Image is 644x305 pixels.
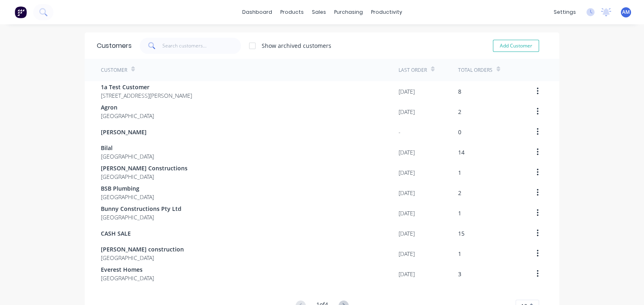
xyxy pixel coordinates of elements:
span: BSB Plumbing [101,184,154,193]
div: Last Order [399,67,427,74]
span: Bunny Constructions Pty Ltd [101,204,181,213]
span: [PERSON_NAME] Constructions [101,164,188,172]
div: [DATE] [399,189,415,197]
span: [GEOGRAPHIC_DATA] [101,274,154,282]
span: AM [622,9,630,16]
span: Bilal [101,144,154,152]
span: [GEOGRAPHIC_DATA] [101,172,188,181]
div: 0 [458,128,461,136]
span: [GEOGRAPHIC_DATA] [101,253,184,262]
div: productivity [367,6,406,18]
div: [DATE] [399,148,415,157]
div: - [399,128,401,136]
div: [DATE] [399,107,415,116]
span: [PERSON_NAME] [101,128,147,136]
div: 2 [458,107,461,116]
div: Customer [101,67,127,74]
div: 1 [458,168,461,177]
span: 1a Test Customer [101,83,192,91]
div: [DATE] [399,229,415,238]
div: purchasing [330,6,367,18]
img: Factory [15,6,27,18]
span: [GEOGRAPHIC_DATA] [101,112,154,120]
span: Agron [101,103,154,112]
div: Show archived customers [262,41,331,50]
span: [GEOGRAPHIC_DATA] [101,193,154,201]
span: Everest Homes [101,265,154,274]
span: [STREET_ADDRESS][PERSON_NAME] [101,91,192,100]
div: products [276,6,308,18]
div: [DATE] [399,168,415,177]
div: 14 [458,148,465,157]
div: [DATE] [399,270,415,278]
span: [GEOGRAPHIC_DATA] [101,213,181,221]
span: [GEOGRAPHIC_DATA] [101,152,154,161]
span: CASH SALE [101,229,131,238]
div: Customers [97,41,132,51]
div: 1 [458,249,461,258]
div: Total Orders [458,67,493,74]
div: 3 [458,270,461,278]
a: dashboard [238,6,276,18]
div: [DATE] [399,209,415,217]
div: 2 [458,189,461,197]
div: settings [550,6,580,18]
div: 1 [458,209,461,217]
input: Search customers... [162,38,241,54]
span: [PERSON_NAME] construction [101,245,184,253]
div: [DATE] [399,87,415,96]
button: Add Customer [493,40,539,52]
div: sales [308,6,330,18]
div: 15 [458,229,465,238]
div: [DATE] [399,249,415,258]
div: 8 [458,87,461,96]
